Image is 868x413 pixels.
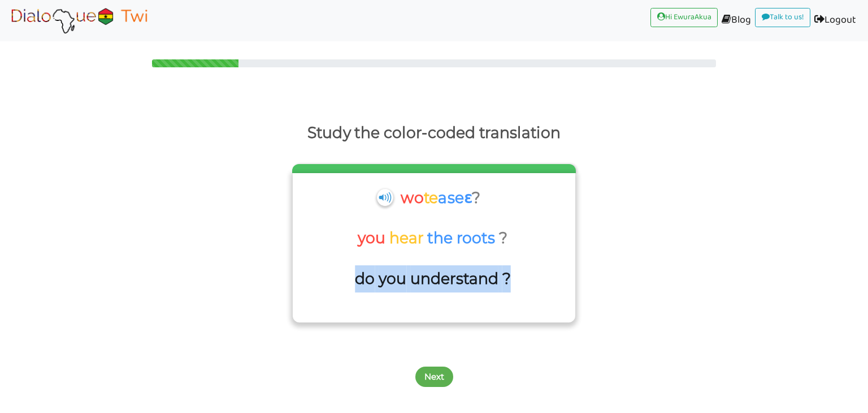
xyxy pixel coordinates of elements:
[358,225,389,252] p: you
[377,188,393,205] img: cuNL5YgAAAABJRU5ErkJggg==
[502,265,510,292] p: ?
[424,184,439,212] p: te
[650,8,718,27] a: Hi EwuraAkua
[21,119,846,147] p: Study the color-coded translation
[389,225,427,252] p: hear
[438,184,472,212] p: aseɛ
[810,8,860,33] a: Logout
[355,265,379,292] p: do
[427,225,498,252] p: the roots
[415,367,453,387] button: Next
[401,184,424,212] p: wo
[718,8,755,33] a: Blog
[499,225,507,252] p: ?
[472,184,480,212] p: ?
[379,265,410,292] p: you
[8,6,150,35] img: Select Course Page
[410,265,502,292] p: understand
[755,8,810,27] a: Talk to us!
